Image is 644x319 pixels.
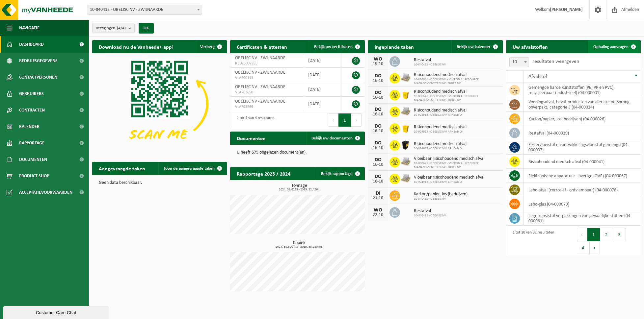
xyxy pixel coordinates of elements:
div: 16-10 [371,129,385,134]
td: elektronische apparatuur - overige (OVE) (04-000067) [523,169,641,183]
img: LP-SB-00050-HPE-22 [400,122,411,134]
td: [DATE] [303,97,341,111]
span: Kalender [19,118,40,135]
span: Risicohoudend medisch afval [414,141,467,147]
div: 16-10 [371,79,385,83]
button: 4 [577,241,590,254]
img: LP-PA-00000-WDN-11 [400,156,411,167]
button: Previous [328,113,338,127]
span: 10-924913 - OBELISC NV/ APHEABIO [414,147,467,151]
a: Bekijk uw kalender [451,40,502,53]
td: gemengde harde kunststoffen (PE, PP en PVC), recycleerbaar (industrieel) (04-000001) [523,83,641,97]
img: Download de VHEPlus App [92,53,227,154]
span: 10-880641 - OBELISC NV - MICROBIAL RESOURCE MANAGEMENT TECHNOLOGIES NV [414,161,499,169]
span: OBELISC NV - ZWIJNAARDE [235,56,285,61]
div: DO [371,124,385,129]
span: Risicohoudend medisch afval [414,108,467,113]
div: DI [371,191,385,196]
span: Restafval [414,209,446,214]
label: resultaten weergeven [532,59,579,64]
div: 16-10 [371,179,385,184]
span: RED25007285 [235,61,298,66]
span: Afvalstof [528,74,547,79]
span: OBELISC NV - ZWIJNAARDE [235,85,285,89]
div: DO [371,107,385,112]
td: [DATE] [303,53,341,68]
td: labo-afval (corrosief - ontvlambaar) (04-000078) [523,183,641,197]
img: LP-SB-00050-HPE-51 [400,139,411,150]
span: OBELISC NV - ZWIJNAARDE [235,99,285,104]
span: VLA703566 [235,104,298,110]
td: voedingsafval, bevat producten van dierlijke oorsprong, onverpakt, categorie 3 (04-000024) [523,97,641,112]
a: Bekijk rapportage [316,167,364,180]
button: Next [351,113,362,127]
div: DO [371,174,385,179]
a: Ophaling aanvragen [588,40,640,53]
span: Acceptatievoorwaarden [19,184,72,201]
div: 21-10 [371,196,385,201]
h2: Ingeplande taken [368,40,420,53]
span: 10-924913 - OBELISC NV/ APHEABIO [414,113,467,117]
a: Bekijk uw certificaten [309,40,364,53]
button: 1 [338,113,351,127]
button: Vestigingen(4/4) [92,23,135,33]
button: 3 [613,228,626,241]
span: Product Shop [19,168,49,184]
span: 10-924913 - OBELISC NV/ APHEABIO [414,130,467,134]
span: VLA900113 [235,75,298,81]
div: 15-10 [371,62,385,66]
div: 1 tot 10 van 32 resultaten [509,227,554,255]
span: Navigatie [19,20,40,36]
span: Bekijk uw documenten [311,136,353,140]
span: Contracten [19,102,45,118]
div: 16-10 [371,146,385,150]
td: risicohoudend medisch afval (04-000041) [523,155,641,169]
span: 10-840412 - OBELISC NV - ZWIJNAARDE [87,5,202,14]
span: 2024: 31,628 t - 2025: 22,426 t [233,188,365,191]
span: Vloeibaar risicohoudend medisch afval [414,156,499,161]
span: 10-840412 - OBELISC NV - ZWIJNAARDE [87,5,202,15]
div: DO [371,157,385,162]
span: Documenten [19,151,47,168]
span: 10 [510,58,529,67]
span: Bedrijfsgegevens [19,53,58,69]
td: [DATE] [303,82,341,97]
h2: Aangevraagde taken [92,162,152,175]
td: restafval (04-000029) [523,126,641,140]
h2: Documenten [230,132,272,144]
strong: [PERSON_NAME] [550,7,583,12]
span: Toon de aangevraagde taken [164,166,215,171]
img: LP-SB-00050-HPE-22 [400,89,411,100]
button: Verberg [195,40,226,53]
span: Contactpersonen [19,69,57,86]
span: 10 [509,57,529,67]
h2: Download nu de Vanheede+ app! [92,40,180,53]
div: DO [371,90,385,95]
span: Restafval [414,58,446,63]
button: 1 [587,228,600,241]
td: [DATE] [303,68,341,82]
span: Karton/papier, los (bedrijven) [414,192,468,197]
span: 10-924913 - OBELISC NV/ APHEABIO [414,180,484,184]
a: Toon de aangevraagde taken [158,162,226,175]
a: Bekijk uw documenten [306,132,364,145]
span: Ophaling aanvragen [593,45,629,49]
button: Previous [577,228,587,241]
p: U heeft 675 ongelezen document(en). [237,150,358,155]
td: fixeervloeistof en ontwikkelingsvloeistof gemengd (04-000037) [523,140,641,155]
iframe: chat widget [3,305,110,319]
button: OK [139,23,154,34]
span: Rapportage [19,135,44,151]
img: LP-PA-00000-WDN-11 [400,72,411,83]
h3: Tonnage [233,184,365,191]
span: Risicohoudend medisch afval [414,72,499,78]
span: Risicohoudend medisch afval [414,125,467,130]
span: Gebruikers [19,86,44,102]
span: 10-880641 - OBELISC NV - MICROBIAL RESOURCE MANAGEMENT TECHNOLOGIES NV [414,78,499,86]
img: LP-PA-00000-WDN-11 [400,173,411,184]
div: 16-10 [371,95,385,100]
div: 1 tot 4 van 4 resultaten [233,113,274,127]
p: Geen data beschikbaar. [99,181,220,185]
span: OBELISC NV - ZWIJNAARDE [235,70,285,75]
button: Next [590,241,600,254]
